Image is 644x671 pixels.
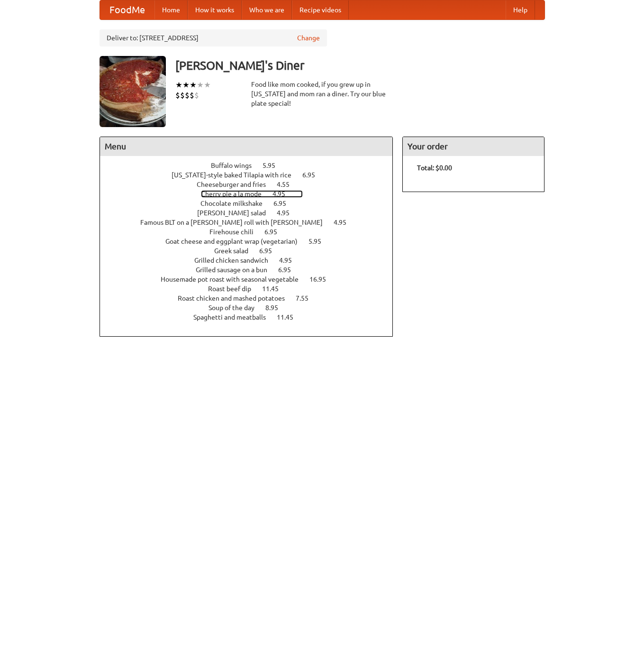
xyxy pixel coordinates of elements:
li: $ [190,90,194,101]
span: 4.95 [279,257,301,264]
a: Soup of the day 8.95 [209,304,296,312]
a: Roast beef dip 11.45 [208,285,296,293]
a: Chocolate milkshake 6.95 [200,200,304,207]
h3: [PERSON_NAME]'s Diner [175,56,545,75]
span: Cherry pie a la mode [201,190,271,198]
span: Cheeseburger and fries [197,181,275,188]
a: Grilled sausage on a bun 6.95 [196,266,308,274]
a: Famous BLT on a [PERSON_NAME] roll with [PERSON_NAME] 4.95 [140,219,364,226]
li: ★ [190,80,197,90]
span: 7.55 [296,294,318,302]
span: Grilled chicken sandwich [194,257,278,264]
a: Grilled chicken sandwich 4.95 [194,257,309,264]
a: Help [506,0,535,19]
span: 6.95 [259,247,281,255]
span: Housemade pot roast with seasonal vegetable [161,276,308,283]
li: ★ [175,80,182,90]
span: 8.95 [265,304,288,312]
span: 4.95 [277,209,299,217]
a: Housemade pot roast with seasonal vegetable 16.95 [161,276,344,283]
span: 5.95 [263,162,285,169]
span: Greek salad [214,247,258,255]
a: Roast chicken and mashed potatoes 7.55 [178,294,326,302]
img: angular.jpg [100,56,166,127]
span: Soup of the day [209,304,264,312]
span: 6.95 [278,266,300,274]
span: Buffalo wings [211,162,261,169]
li: $ [180,90,185,101]
li: ★ [204,80,211,90]
a: Spaghetti and meatballs 11.45 [193,313,311,321]
span: Grilled sausage on a bun [196,266,277,274]
span: Firehouse chili [209,228,263,236]
a: Goat cheese and eggplant wrap (vegetarian) 5.95 [165,238,339,245]
a: Firehouse chili 6.95 [209,228,295,236]
b: Total: $0.00 [417,164,452,172]
a: Recipe videos [292,0,349,19]
span: Chocolate milkshake [200,200,272,207]
a: Who we are [242,0,292,19]
h4: Menu [100,137,393,156]
span: [US_STATE]-style baked Tilapia with rice [172,171,301,179]
span: Spaghetti and meatballs [193,313,275,321]
span: 16.95 [309,276,336,283]
li: $ [185,90,190,101]
a: Buffalo wings 5.95 [211,162,293,169]
li: ★ [182,80,190,90]
a: Cheeseburger and fries 4.55 [197,181,307,188]
a: [PERSON_NAME] salad 4.95 [197,209,307,217]
li: $ [175,90,180,101]
span: 4.95 [272,190,295,198]
a: Change [297,33,320,43]
li: $ [194,90,199,101]
div: Deliver to: [STREET_ADDRESS] [100,29,327,46]
a: Greek salad 6.95 [214,247,290,255]
span: 4.95 [334,219,356,226]
a: Home [154,0,188,19]
span: 4.55 [277,181,299,188]
div: Food like mom cooked, if you grew up in [US_STATE] and mom ran a diner. Try our blue plate special! [251,80,393,108]
span: 11.45 [277,313,303,321]
a: [US_STATE]-style baked Tilapia with rice 6.95 [172,171,333,179]
span: Roast chicken and mashed potatoes [178,294,294,302]
span: [PERSON_NAME] salad [197,209,275,217]
span: 5.95 [308,238,331,245]
span: Famous BLT on a [PERSON_NAME] roll with [PERSON_NAME] [140,219,332,226]
span: 6.95 [302,171,325,179]
a: Cherry pie a la mode 4.95 [201,190,303,198]
li: ★ [197,80,204,90]
span: 11.45 [262,285,288,293]
a: FoodMe [100,0,154,19]
h4: Your order [403,137,544,156]
span: 6.95 [264,228,287,236]
a: How it works [188,0,242,19]
span: 6.95 [273,200,296,207]
span: Roast beef dip [208,285,261,293]
span: Goat cheese and eggplant wrap (vegetarian) [165,238,307,245]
